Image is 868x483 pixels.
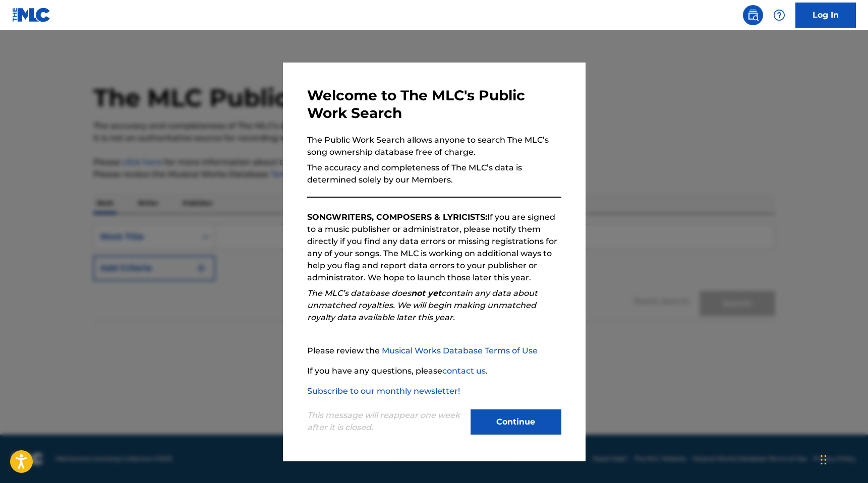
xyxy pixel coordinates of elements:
[307,134,561,158] p: The Public Work Search allows anyone to search The MLC’s song ownership database free of charge.
[307,345,561,357] p: Please review the
[471,409,561,435] button: Continue
[12,8,51,22] img: MLC Logo
[747,9,759,21] img: search
[442,366,486,376] a: contact us
[818,435,868,483] iframe: Chat Widget
[307,288,538,322] em: The MLC’s database does contain any data about unmatched royalties. We will begin making unmatche...
[795,3,856,28] a: Log In
[307,87,561,122] h3: Welcome to The MLC's Public Work Search
[307,162,561,186] p: The accuracy and completeness of The MLC’s data is determined solely by our Members.
[307,211,561,284] p: If you are signed to a music publisher or administrator, please notify them directly if you find ...
[840,321,868,402] iframe: Resource Center
[773,9,785,21] img: help
[743,5,763,25] a: Public Search
[307,386,460,396] a: Subscribe to our monthly newsletter!
[307,365,561,377] p: If you have any questions, please .
[411,288,441,298] strong: not yet
[769,5,789,25] div: Help
[821,445,827,475] div: Drag
[382,346,538,355] a: Musical Works Database Terms of Use
[307,212,487,222] strong: SONGWRITERS, COMPOSERS & LYRICISTS:
[307,409,465,434] p: This message will reappear one week after it is closed.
